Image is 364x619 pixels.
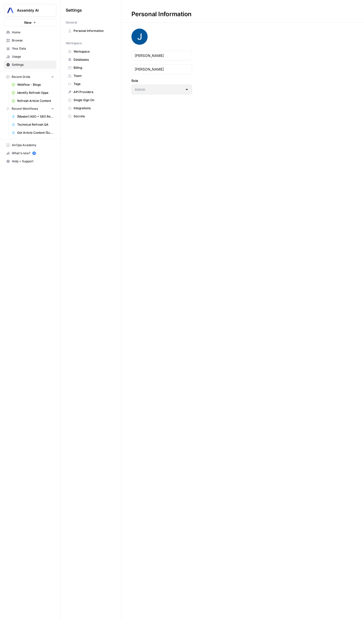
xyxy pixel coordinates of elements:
[66,56,116,64] a: Databases
[4,36,56,45] a: Browse
[17,99,54,103] span: Refresh Article Content
[66,112,116,120] a: Secrets
[66,7,82,13] span: Settings
[4,19,56,26] button: New
[12,75,30,79] span: Recent Grids
[74,98,114,102] span: Single Sign On
[17,91,54,95] span: Identify Refresh Opps
[74,106,114,110] span: Integrations
[4,149,56,157] button: What's new? 5
[74,82,114,86] span: Tags
[9,81,56,89] a: Webflow - Blogs
[131,78,192,83] label: Role
[12,143,54,147] span: AirOps Academy
[66,88,116,96] a: API Providers
[74,114,114,119] span: Secrets
[121,10,202,18] div: Personal Information
[9,113,56,121] a: [Master] AEO + SEO Refresh
[32,151,36,155] a: 5
[12,106,38,111] span: Recent Workflows
[4,105,56,113] button: Recent Workflows
[74,90,114,94] span: API Providers
[12,46,54,51] span: Your Data
[66,80,116,88] a: Tags
[17,8,48,13] span: Assembly AI
[74,29,114,33] span: Personal Information
[4,45,56,53] a: Your Data
[12,30,54,35] span: Home
[9,121,56,129] a: Technical Refresh QA
[33,152,35,154] text: 5
[4,61,56,69] a: Settings
[12,159,54,164] span: Help + Support
[66,41,82,46] span: Workspace
[66,20,77,25] span: General
[12,62,54,67] span: Settings
[74,65,114,70] span: Billing
[6,6,15,15] img: Assembly AI Logo
[74,57,114,62] span: Databases
[17,130,54,135] span: Get Article Content (Scrape)
[74,49,114,54] span: Workspace
[9,97,56,105] a: Refresh Article Content
[4,53,56,61] a: Usage
[66,72,116,80] a: Team
[17,114,54,119] span: [Master] AEO + SEO Refresh
[66,64,116,72] a: Billing
[9,89,56,97] a: Identify Refresh Opps
[4,157,56,165] button: Help + Support
[17,122,54,127] span: Technical Refresh QA
[24,20,32,25] span: New
[4,141,56,149] a: AirOps Academy
[4,73,56,81] button: Recent Grids
[4,4,56,17] button: Workspace: Assembly AI
[74,74,114,78] span: Team
[4,28,56,36] a: Home
[66,27,116,35] a: Personal Information
[66,104,116,112] a: Integrations
[131,29,148,45] img: avatar
[66,48,116,56] a: Workspace
[9,129,56,137] a: Get Article Content (Scrape)
[4,149,56,157] div: What's new?
[66,96,116,104] a: Single Sign On
[12,38,54,43] span: Browse
[17,82,54,87] span: Webflow - Blogs
[12,54,54,59] span: Usage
